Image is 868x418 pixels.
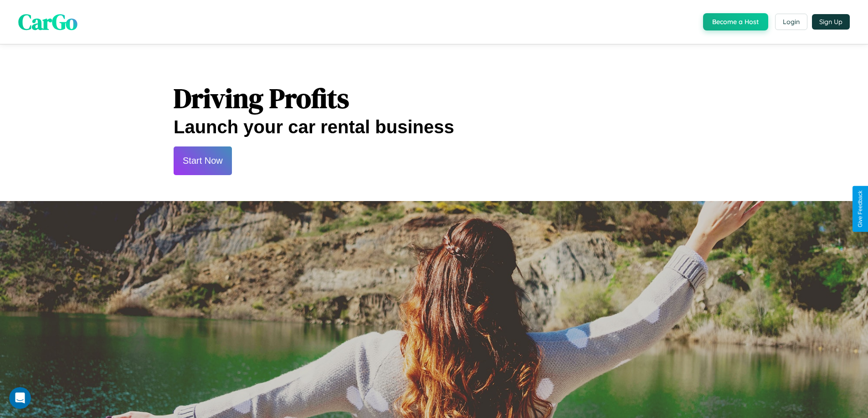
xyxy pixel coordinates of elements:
h2: Launch your car rental business [174,117,694,137]
button: Start Now [174,146,232,175]
div: Give Feedback [857,191,863,227]
button: Become a Host [703,13,768,30]
span: CarGo [18,7,77,37]
h1: Driving Profits [174,80,694,117]
button: Sign Up [812,14,850,30]
iframe: Intercom live chat [9,387,31,409]
button: Login [775,14,807,30]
